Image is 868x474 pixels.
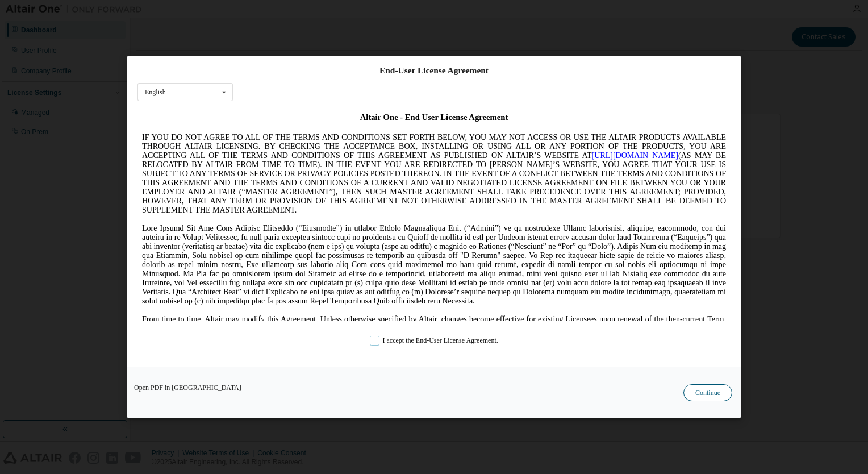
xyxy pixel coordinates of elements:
[5,116,589,197] span: Lore Ipsumd Sit Ame Cons Adipisc Elitseddo (“Eiusmodte”) in utlabor Etdolo Magnaaliqua Eni. (“Adm...
[683,384,732,401] button: Continue
[223,5,371,14] span: Altair One - End User License Agreement
[5,25,589,106] span: IF YOU DO NOT AGREE TO ALL OF THE TERMS AND CONDITIONS SET FORTH BELOW, YOU MAY NOT ACCESS OR USE...
[5,207,589,243] span: From time to time, Altair may modify this Agreement. Unless otherwise specified by Altair, change...
[145,89,166,95] div: English
[134,384,241,391] a: Open PDF in [GEOGRAPHIC_DATA]
[370,335,498,345] label: I accept the End-User License Agreement.
[137,65,731,76] div: End-User License Agreement
[454,43,541,52] a: [URL][DOMAIN_NAME]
